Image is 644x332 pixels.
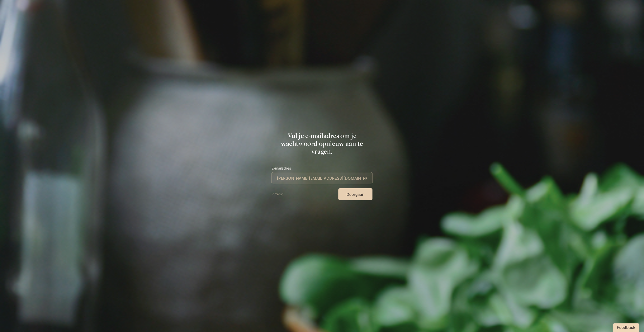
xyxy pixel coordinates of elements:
[610,322,640,332] iframe: Ybug feedback widget
[272,172,372,184] input: E-mailadres
[272,165,372,171] label: E-mailadres
[272,192,283,197] a: Terug
[338,188,372,200] button: Doorgaan
[272,132,372,155] h1: Vul je e-mailadres om je wachtwoord opnieuw aan te vragen.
